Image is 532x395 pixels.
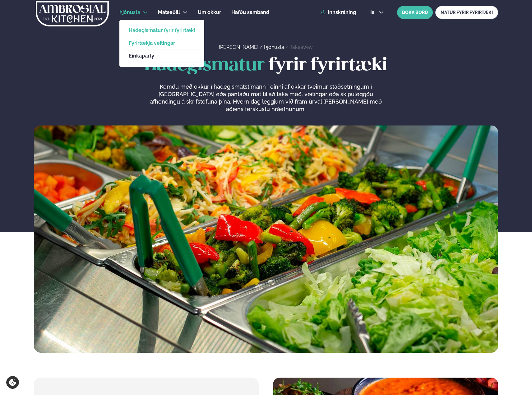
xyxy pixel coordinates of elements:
[6,376,19,389] a: Cookie settings
[231,9,269,16] a: Hafðu samband
[158,9,180,15] span: Matseðill
[148,83,383,113] p: Komdu með okkur í hádegismatstímann í einni af okkar tveimur staðsetningum í [GEOGRAPHIC_DATA] eð...
[34,56,498,76] h1: fyrir fyrirtæki
[198,9,221,16] a: Um okkur
[370,10,376,15] span: is
[264,44,284,50] a: Þjónusta
[119,9,140,16] a: Þjónusta
[397,6,433,19] button: BÓKA BORÐ
[129,53,195,58] a: Einkapartý
[145,57,265,74] span: Hádegismatur
[34,125,498,353] img: image alt
[35,1,109,26] img: logo
[435,6,498,19] a: MATUR FYRIR FYRIRTÆKI
[198,9,221,15] span: Um okkur
[129,28,195,33] a: Hádegismatur fyrir fyrirtæki
[219,44,258,50] a: [PERSON_NAME]
[231,9,269,15] span: Hafðu samband
[260,44,264,50] span: /
[365,10,389,15] button: is
[290,44,313,50] a: Takeaway
[285,44,290,50] span: /
[320,10,356,15] a: Innskráning
[158,9,180,16] a: Matseðill
[129,41,195,46] a: Fyrirtækja veitingar
[119,9,140,15] span: Þjónusta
